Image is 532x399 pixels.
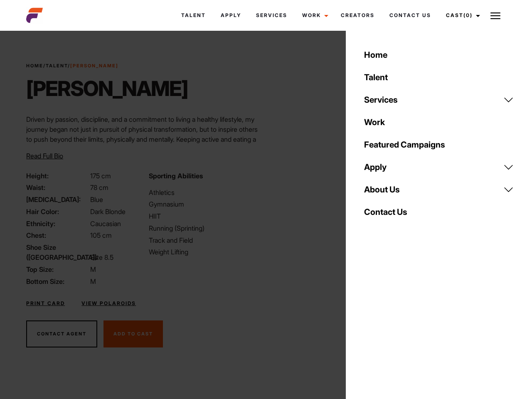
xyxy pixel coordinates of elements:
a: About Us [359,178,519,201]
a: Talent [46,63,68,69]
span: Hair Color: [26,207,89,217]
img: Burger icon [490,11,500,21]
button: Read Full Bio [26,151,63,161]
video: Your browser does not support the video tag. [286,53,488,305]
span: 175 cm [90,172,111,180]
span: Shoe Size ([GEOGRAPHIC_DATA]): [26,242,89,262]
li: Weight Lifting [149,247,261,257]
button: Add To Cast [103,320,163,348]
p: Driven by passion, discipline, and a commitment to living a healthy lifestyle, my journey began n... [26,114,261,164]
a: Services [249,4,295,27]
a: Talent [174,4,213,27]
li: HIIT [149,211,261,221]
li: Gymnasium [149,199,261,209]
span: Top Size: [26,264,89,274]
span: 78 cm [90,183,108,192]
span: Caucasian [90,219,121,228]
li: Track and Field [149,235,261,245]
a: Apply [359,156,519,178]
a: Apply [213,4,249,27]
a: Home [26,63,43,69]
li: Athletics [149,187,261,197]
span: Height: [26,171,89,181]
span: Read Full Bio [26,152,63,160]
li: Running (Sprinting) [149,223,261,233]
a: Featured Campaigns [359,133,519,156]
a: View Polaroids [81,300,136,307]
a: Cast(0) [438,4,485,27]
span: Bottom Size: [26,276,89,286]
span: Blue [90,195,103,204]
a: Contact Us [382,4,438,27]
a: Home [359,44,519,66]
span: [MEDICAL_DATA]: [26,195,89,204]
h1: [PERSON_NAME] [26,76,188,101]
strong: [PERSON_NAME] [70,63,118,69]
a: Creators [333,4,382,27]
a: Services [359,89,519,111]
a: Talent [359,66,519,89]
span: Waist: [26,182,89,192]
button: Contact Agent [26,320,97,348]
a: Print Card [26,300,65,307]
a: Work [359,111,519,133]
a: Contact Us [359,201,519,223]
span: (0) [463,12,473,18]
span: Dark Blonde [90,207,126,216]
span: Ethnicity: [26,219,89,229]
span: M [90,277,96,286]
span: Chest: [26,230,89,240]
strong: Sporting Abilities [149,172,203,180]
span: / / [26,62,118,69]
span: 105 cm [90,231,112,239]
span: M [90,265,96,273]
span: Size 8.5 [90,253,113,261]
span: Add To Cast [113,331,153,337]
a: Work [295,4,333,27]
img: cropped-aefm-brand-fav-22-square.png [26,7,43,24]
